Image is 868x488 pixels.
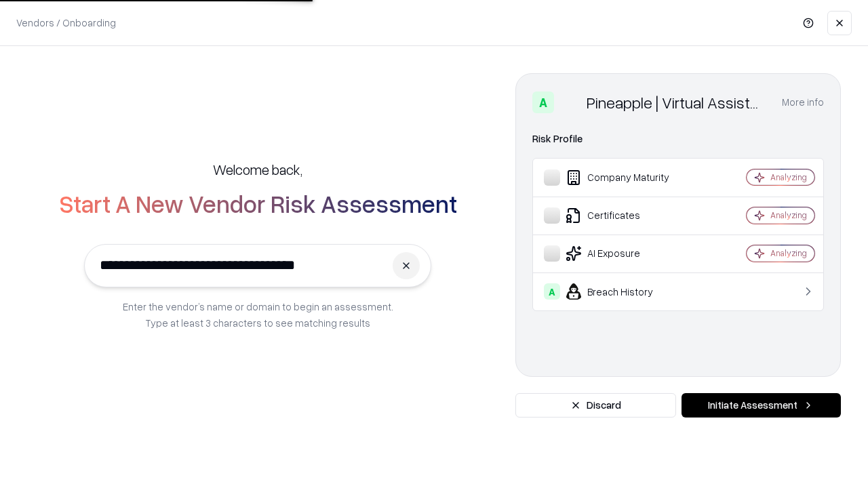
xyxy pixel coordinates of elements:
[123,298,393,331] p: Enter the vendor’s name or domain to begin an assessment. Type at least 3 characters to see match...
[587,91,766,113] div: Pineapple | Virtual Assistant Agency
[515,393,676,418] button: Discard
[682,393,841,418] button: Initiate Assessment
[532,91,554,113] div: A
[59,190,457,217] h2: Start A New Vendor Risk Assessment
[782,90,824,115] button: More info
[770,171,807,183] div: Analyzing
[770,209,807,221] div: Analyzing
[16,16,116,30] p: Vendors / Onboarding
[544,283,706,300] div: Breach History
[544,207,706,224] div: Certificates
[544,283,560,300] div: A
[770,247,807,259] div: Analyzing
[532,131,824,147] div: Risk Profile
[213,160,302,179] h5: Welcome back,
[544,245,706,262] div: AI Exposure
[544,169,706,186] div: Company Maturity
[559,91,581,113] img: Pineapple | Virtual Assistant Agency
